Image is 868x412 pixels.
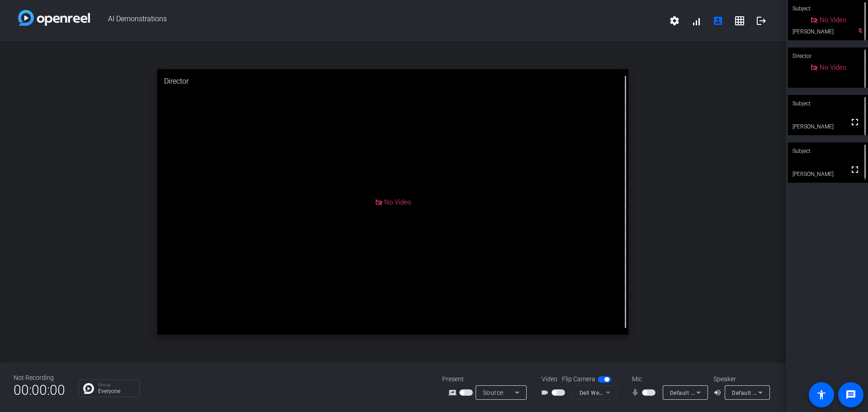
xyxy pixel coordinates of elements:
[562,374,595,384] span: Flip Camera
[756,15,767,26] mat-icon: logout
[448,387,459,398] mat-icon: screen_share_outline
[623,374,713,384] div: Mic
[541,387,552,398] mat-icon: videocam_outline
[98,388,135,394] p: Everyone
[849,117,860,128] mat-icon: fullscreen
[670,389,743,396] span: Default - Headset (WL3024)
[820,63,846,71] span: No Video
[631,387,642,398] mat-icon: mic_none
[98,383,135,387] p: Group
[713,374,768,384] div: Speaker
[712,15,723,26] mat-icon: account_box
[483,389,504,396] span: Source
[384,198,411,206] span: No Video
[820,16,846,24] span: No Video
[18,10,90,26] img: white-gradient.svg
[849,164,860,175] mat-icon: fullscreen
[685,10,707,32] button: signal_cellular_alt
[83,383,94,394] img: Chat Icon
[788,142,868,160] div: Subject
[14,373,65,383] div: Not Recording
[788,95,868,112] div: Subject
[157,69,629,94] div: Director
[845,389,856,400] mat-icon: message
[734,15,745,26] mat-icon: grid_on
[732,389,817,396] span: Default - Headphones (WL3024)
[90,10,664,32] span: AI Demonstrations
[542,374,557,384] span: Video
[669,15,680,26] mat-icon: settings
[816,389,827,400] mat-icon: accessibility
[713,387,724,398] mat-icon: volume_up
[14,379,65,401] span: 00:00:00
[788,47,868,65] div: Director
[442,374,533,384] div: Present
